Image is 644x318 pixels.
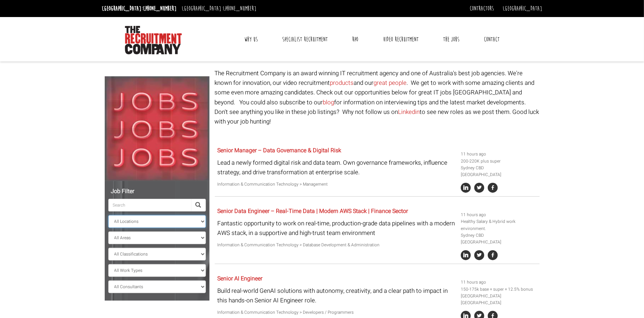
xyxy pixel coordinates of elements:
[323,98,334,107] a: blog
[105,76,209,181] img: Jobs, Jobs, Jobs
[108,188,206,195] h5: Job Filter
[461,158,537,165] li: 200-220K plus super
[461,165,537,178] li: Sydney CBD [GEOGRAPHIC_DATA]
[277,31,333,48] a: Specialist Recruitment
[479,31,505,48] a: Contact
[438,31,465,48] a: The Jobs
[461,218,537,232] li: Healthy Salary & Hybrid work environment.
[503,5,542,12] a: [GEOGRAPHIC_DATA]
[374,78,407,87] a: great people
[461,151,537,158] li: 11 hours ago
[217,309,455,316] p: Information & Communication Technology > Developers / Programmers
[100,3,178,14] li: [GEOGRAPHIC_DATA]:
[217,242,455,248] p: Information & Communication Technology > Database Development & Administration
[108,199,191,212] input: Search
[125,26,182,54] img: The Recruitment Company
[217,286,455,305] p: Build real-world GenAI solutions with autonomy, creativity, and a clear path to impact in this ha...
[223,5,256,12] a: [PHONE_NUMBER]
[461,286,537,293] li: 150-175k base + super + 12.5% bonus
[217,158,455,177] p: Lead a newly formed digital risk and data team. Own governance frameworks, influence strategy, an...
[347,31,364,48] a: RPO
[378,31,424,48] a: Video Recruitment
[461,279,537,286] li: 11 hours ago
[330,78,354,87] a: products
[217,274,262,283] a: Senior AI Engineer
[398,108,420,116] a: Linkedin
[470,5,494,12] a: Contractors
[461,232,537,246] li: Sydney CBD [GEOGRAPHIC_DATA]
[217,146,341,155] a: Senior Manager – Data Governance & Digital Risk
[180,3,258,14] li: [GEOGRAPHIC_DATA]:
[217,207,408,215] a: Senior Data Engineer – Real-Time Data | Modern AWS Stack | Finance Sector
[215,68,540,126] p: The Recruitment Company is an award winning IT recruitment agency and one of Australia's best job...
[143,5,176,12] a: [PHONE_NUMBER]
[217,219,455,238] p: Fantastic opportunity to work on real-time, production-grade data pipelines with a modern AWS sta...
[217,181,455,188] p: Information & Communication Technology > Management
[461,212,537,218] li: 11 hours ago
[239,31,263,48] a: Why Us
[461,293,537,306] li: [GEOGRAPHIC_DATA] [GEOGRAPHIC_DATA]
